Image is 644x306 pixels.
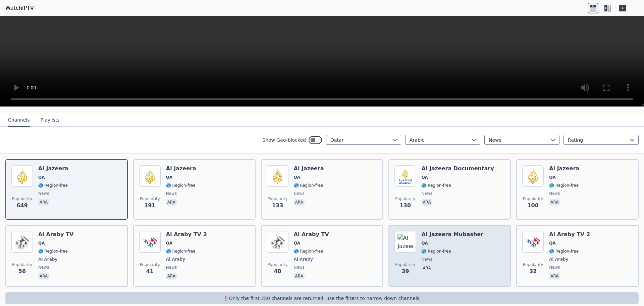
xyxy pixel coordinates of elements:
span: 🌎 Region-free [421,183,451,188]
span: QA [421,175,428,180]
span: news [166,265,177,270]
img: Al Jazeera [139,165,161,187]
span: QA [38,241,45,246]
span: news [38,191,49,196]
span: Al Araby [294,257,313,262]
p: ❗️Only the first 250 channels are returned, use the filters to narrow down channels. [8,295,636,302]
span: 130 [400,202,411,210]
span: 56 [18,267,26,275]
img: Al Araby TV [267,231,288,253]
img: Al Jazeera Documentary [394,165,416,187]
span: QA [549,175,556,180]
span: 🌎 Region-free [38,183,68,188]
span: news [421,191,432,196]
span: 🌎 Region-free [38,249,68,254]
span: Popularity [395,196,415,202]
h6: Al Jazeera [166,165,196,172]
span: Popularity [268,262,288,267]
label: Show Geo-blocked [262,137,306,143]
span: news [421,257,432,262]
span: QA [166,241,173,246]
h6: Al Araby TV 2 [166,231,207,238]
span: 🌎 Region-free [166,249,196,254]
span: 🌎 Region-free [421,249,451,254]
span: news [166,191,177,196]
img: Al Jazeera [11,165,33,187]
span: Popularity [12,196,32,202]
span: QA [549,241,556,246]
span: news [549,191,560,196]
span: 100 [527,202,538,210]
img: Al Jazeera [522,165,544,187]
span: Popularity [140,262,160,267]
span: 41 [146,267,154,275]
img: Al Araby TV 2 [139,231,161,253]
h6: Al Jazeera [38,165,68,172]
span: 39 [401,267,409,275]
button: Playlists [41,114,60,127]
img: Al Araby TV 2 [522,231,544,253]
span: Popularity [140,196,160,202]
span: 133 [272,202,283,210]
span: news [38,265,49,270]
span: QA [421,241,428,246]
span: QA [294,241,301,246]
h6: Al Jazeera [294,165,324,172]
span: Al Araby [166,257,185,262]
span: 40 [274,267,281,275]
span: Al Araby [549,257,568,262]
p: ara [294,199,305,206]
span: 🌎 Region-free [166,183,196,188]
a: WatchIPTV [5,4,34,12]
span: 🌎 Region-free [294,249,323,254]
span: Al Araby [38,257,57,262]
img: Al Jazeera [267,165,288,187]
img: Al Araby TV [11,231,33,253]
span: 🌎 Region-free [294,183,323,188]
h6: Al Jazeera Documentary [421,165,494,172]
span: QA [38,175,45,180]
span: Popularity [395,262,415,267]
h6: Al Araby TV [294,231,329,238]
h6: Al Jazeera [549,165,579,172]
p: ara [421,199,432,206]
h6: Al Araby TV 2 [549,231,590,238]
p: ara [549,273,560,279]
span: Popularity [12,262,32,267]
span: Popularity [523,196,543,202]
span: QA [294,175,301,180]
span: Popularity [268,196,288,202]
span: Popularity [523,262,543,267]
span: QA [166,175,173,180]
h6: Al Jazeera Mubasher [421,231,483,238]
span: 191 [144,202,155,210]
img: Al Jazeera Mubasher [394,231,416,253]
span: news [294,265,305,270]
p: ara [38,199,49,206]
span: 🌎 Region-free [549,249,579,254]
p: ara [166,273,177,279]
p: ara [421,265,432,271]
p: ara [166,199,177,206]
span: news [549,265,560,270]
p: ara [38,273,49,279]
p: ara [294,273,305,279]
h6: Al Araby TV [38,231,73,238]
span: 649 [16,202,28,210]
p: ara [549,199,560,206]
span: news [294,191,305,196]
button: Channels [8,114,30,127]
span: 🌎 Region-free [549,183,579,188]
span: 32 [529,267,537,275]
